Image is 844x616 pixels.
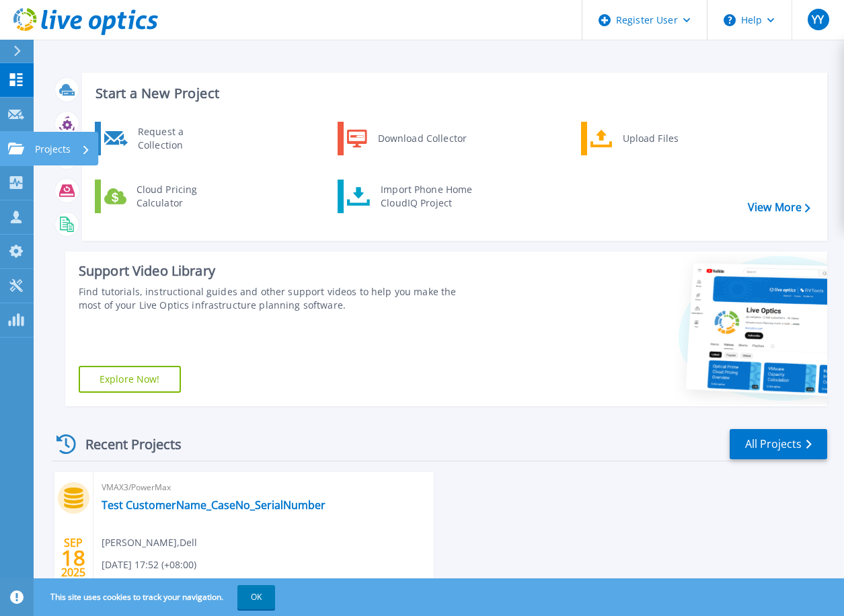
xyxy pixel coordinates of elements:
a: Request a Collection [95,122,233,155]
div: SEP 2025 [61,533,86,582]
span: [PERSON_NAME] , Dell [102,535,197,550]
span: [DATE] 17:52 (+08:00) [102,557,196,572]
div: Request a Collection [131,125,229,152]
span: YY [812,14,824,25]
div: Download Collector [371,125,473,152]
a: Cloud Pricing Calculator [95,180,233,213]
a: Test CustomerName_CaseNo_SerialNumber [102,498,325,512]
div: Support Video Library [79,262,475,280]
a: All Projects [730,429,827,459]
div: Import Phone Home CloudIQ Project [374,183,479,210]
a: Download Collector [338,122,475,155]
a: Upload Files [581,122,719,155]
h3: Start a New Project [95,86,810,101]
span: 18 [61,552,85,564]
p: Projects [35,132,71,167]
div: Upload Files [616,125,716,152]
div: Recent Projects [52,428,200,461]
a: View More [748,201,810,214]
span: VMAX3/PowerMax [102,480,426,495]
div: Find tutorials, instructional guides and other support videos to help you make the most of your L... [79,285,475,312]
button: OK [237,585,275,609]
div: Cloud Pricing Calculator [130,183,229,210]
span: This site uses cookies to track your navigation. [37,585,275,609]
a: Explore Now! [79,366,181,393]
